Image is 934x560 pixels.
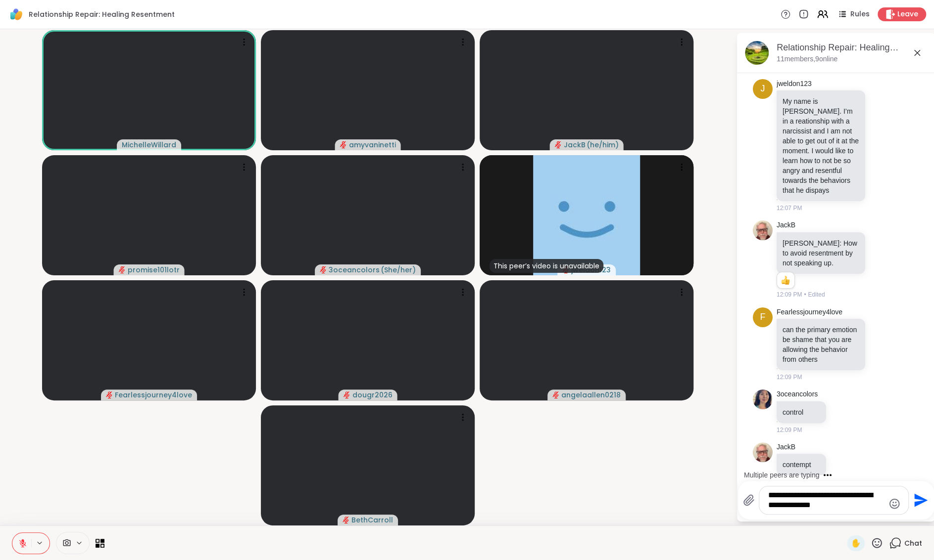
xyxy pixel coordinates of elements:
[552,391,559,398] span: audio-muted
[777,389,818,399] a: 3oceancolors
[777,373,802,382] span: 12:09 PM
[897,9,918,19] span: Leave
[780,276,790,284] button: Reactions: like
[753,442,773,462] img: https://sharewell-space-live.sfo3.digitaloceanspaces.com/user-generated/3c5f9f08-1677-4a94-921c-3...
[106,391,113,398] span: audio-muted
[753,220,773,240] img: https://sharewell-space-live.sfo3.digitaloceanspaces.com/user-generated/3c5f9f08-1677-4a94-921c-3...
[352,390,393,400] span: dougr2026
[745,41,769,65] img: Relationship Repair: Healing Resentment, Oct 09
[29,9,175,19] span: Relationship Repair: Healing Resentment
[753,389,773,409] img: https://sharewell-space-live.sfo3.digitaloceanspaces.com/user-generated/6539672a-139e-4881-af8c-c...
[8,6,25,23] img: ShareWell Logomark
[783,460,820,470] p: contempt
[490,259,603,273] div: This peer’s video is unavailable
[344,391,350,398] span: audio-muted
[777,442,795,452] a: JackB
[128,265,180,275] span: promise101lotr
[320,266,327,273] span: audio-muted
[808,290,825,299] span: Edited
[777,204,802,213] span: 12:07 PM
[783,407,820,417] p: control
[777,272,794,288] div: Reaction list
[760,310,766,324] span: F
[561,390,621,400] span: angelaallen0218
[777,307,842,317] a: Fearlessjourney4love
[777,220,795,230] a: JackB
[533,155,640,275] img: jweldon123
[804,290,806,299] span: •
[555,141,562,148] span: audio-muted
[777,290,802,299] span: 12:09 PM
[381,265,416,275] span: ( She/her )
[587,140,619,150] span: ( he/him )
[349,140,396,150] span: amyvaninetti
[119,266,126,273] span: audio-muted
[783,325,859,364] p: can the primary emotion be shame that you are allowing the behavior from others
[744,470,820,480] div: Multiple peers are typing
[340,141,347,148] span: audio-muted
[564,140,586,150] span: JackB
[343,517,349,523] span: audio-muted
[777,79,812,89] a: jweldon123
[122,140,176,150] span: MichelleWillard
[761,82,765,95] span: j
[777,54,837,64] p: 11 members, 9 online
[851,537,861,549] span: ✋
[888,498,900,510] button: Emoji picker
[777,426,802,434] span: 12:09 PM
[768,490,884,510] textarea: Type your message
[115,390,192,400] span: Fearlessjourney4love
[777,42,927,54] div: Relationship Repair: Healing Resentment, [DATE]
[909,489,931,512] button: Send
[329,265,380,275] span: 3oceancolors
[351,515,393,525] span: BethCarroll
[850,9,870,19] span: Rules
[904,538,922,548] span: Chat
[783,96,859,195] p: My name is [PERSON_NAME]. I’m in a reationship with a narcissist and I am not able to get out of ...
[783,238,859,268] p: [PERSON_NAME]: How to avoid resentment by not speaking up.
